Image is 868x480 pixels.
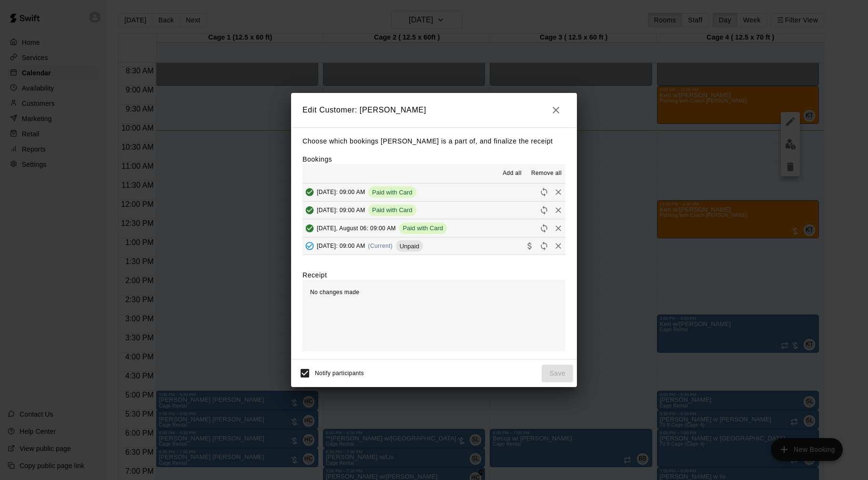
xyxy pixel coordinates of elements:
[303,221,317,235] button: Added & Paid
[551,224,565,231] span: Remove
[317,225,396,231] span: [DATE], August 06: 09:00 AM
[303,219,565,237] button: Added & Paid[DATE], August 06: 09:00 AMPaid with CardRescheduleRemove
[303,135,565,147] p: Choose which bookings [PERSON_NAME] is a part of, and finalize the receipt
[303,185,317,199] button: Added & Paid
[303,270,327,280] label: Receipt
[497,166,527,181] button: Add all
[303,203,317,217] button: Added & Paid
[523,242,537,249] span: Collect payment
[310,289,359,296] span: No changes made
[303,202,565,219] button: Added & Paid[DATE]: 09:00 AMPaid with CardRescheduleRemove
[368,206,416,214] span: Paid with Card
[531,169,562,178] span: Remove all
[537,188,551,195] span: Reschedule
[303,155,332,163] label: Bookings
[537,224,551,231] span: Reschedule
[315,370,364,377] span: Notify participants
[537,206,551,213] span: Reschedule
[551,188,565,195] span: Remove
[368,189,416,196] span: Paid with Card
[551,206,565,213] span: Remove
[368,243,393,249] span: (Current)
[527,166,565,181] button: Remove all
[291,93,577,127] h2: Edit Customer: [PERSON_NAME]
[303,184,565,201] button: Added & Paid[DATE]: 09:00 AMPaid with CardRescheduleRemove
[399,225,447,232] span: Paid with Card
[303,237,565,255] button: Added - Collect Payment[DATE]: 09:00 AM(Current)UnpaidCollect paymentRescheduleRemove
[551,242,565,249] span: Remove
[317,243,365,249] span: [DATE]: 09:00 AM
[503,169,522,178] span: Add all
[396,243,423,250] span: Unpaid
[317,189,365,195] span: [DATE]: 09:00 AM
[537,242,551,249] span: Reschedule
[317,206,365,213] span: [DATE]: 09:00 AM
[303,239,317,253] button: Added - Collect Payment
